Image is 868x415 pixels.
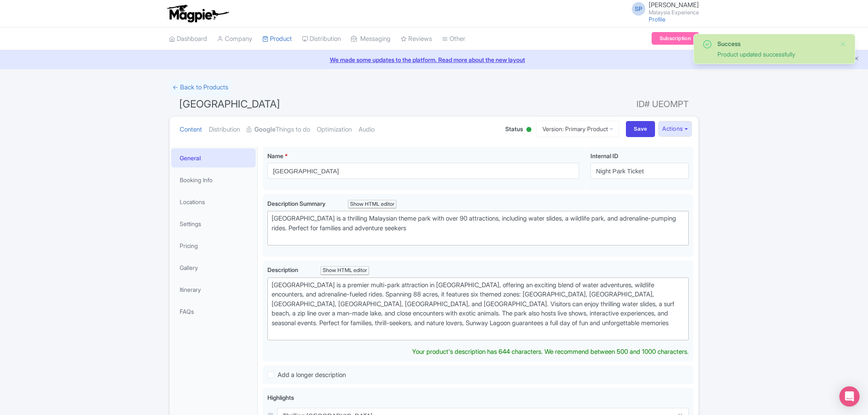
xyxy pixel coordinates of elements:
[169,27,207,51] a: Dashboard
[171,280,256,299] a: Itinerary
[171,302,256,321] a: FAQs
[351,27,391,51] a: Messaging
[262,27,292,51] a: Product
[359,116,375,143] a: Audio
[839,386,860,407] div: Open Intercom Messenger
[717,50,833,59] div: Product updated successfully
[348,200,396,209] div: Show HTML editor
[171,236,256,255] a: Pricing
[317,116,352,143] a: Optimization
[442,27,465,51] a: Other
[536,121,619,137] a: Version: Primary Product
[171,214,256,233] a: Settings
[302,27,341,51] a: Distribution
[412,347,689,357] div: Your product's description has 644 characters. We recommend between 500 and 1000 characters.
[505,124,523,133] span: Status
[165,4,230,23] img: logo-ab69f6fb50320c5b225c76a69d11143b.png
[267,152,283,159] span: Name
[649,10,699,15] small: Malaysia Experience
[840,39,846,49] button: Close
[171,148,256,167] a: General
[627,2,699,15] a: SP [PERSON_NAME] Malaysia Experience
[180,116,202,143] a: Content
[247,116,310,143] a: GoogleThings to do
[652,32,699,45] a: Subscription
[632,2,645,16] span: SP
[590,152,618,159] span: Internal ID
[321,266,369,275] div: Show HTML editor
[209,116,240,143] a: Distribution
[626,121,655,137] input: Save
[717,39,833,48] div: Success
[5,55,863,64] a: We made some updates to the platform. Read more about the new layout
[525,124,533,137] div: Active
[171,170,256,189] a: Booking Info
[853,54,860,64] button: Close announcement
[278,371,346,379] span: Add a longer description
[272,280,685,337] div: [GEOGRAPHIC_DATA] is a premier multi-park attraction in [GEOGRAPHIC_DATA], offering an exciting b...
[636,96,689,113] span: ID# UEOMPT
[217,27,252,51] a: Company
[649,1,699,9] span: [PERSON_NAME]
[658,121,692,137] button: Actions
[401,27,432,51] a: Reviews
[272,214,685,243] div: [GEOGRAPHIC_DATA] is a thrilling Malaysian theme park with over 90 attractions, including water s...
[171,192,256,211] a: Locations
[267,266,299,273] span: Description
[179,98,280,110] span: [GEOGRAPHIC_DATA]
[267,394,294,401] span: Highlights
[649,16,666,23] a: Profile
[169,79,232,96] a: ← Back to Products
[254,125,275,135] strong: Google
[267,200,327,207] span: Description Summary
[171,258,256,277] a: Gallery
